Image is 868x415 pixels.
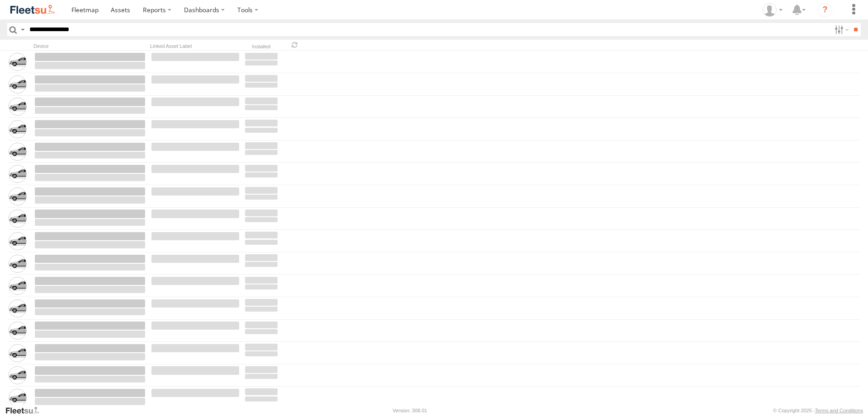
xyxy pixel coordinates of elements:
div: © Copyright 2025 - [773,408,863,413]
div: Device [33,43,146,49]
div: Version: 308.01 [393,408,427,413]
a: Visit our Website [5,406,47,415]
span: Refresh [289,41,300,49]
i: ? [818,3,832,17]
div: Muhammad Babar Raza [759,3,786,17]
label: Search Filter Options [831,23,850,36]
a: Terms and Conditions [815,408,863,413]
label: Search Query [19,23,26,36]
div: Linked Asset Label [150,43,241,49]
div: Installed [244,45,278,49]
img: fleetsu-logo-horizontal.svg [9,4,56,16]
